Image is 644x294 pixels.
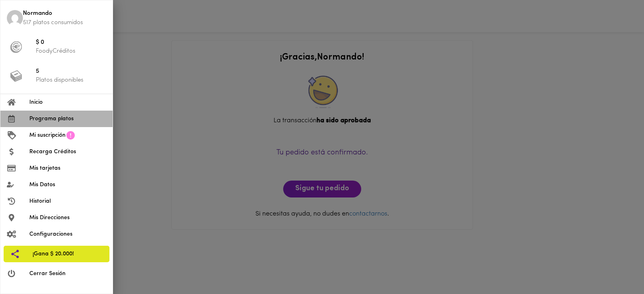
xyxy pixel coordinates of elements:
[29,115,106,123] span: Programa platos
[597,247,636,286] iframe: Messagebird Livechat Widget
[29,230,106,238] span: Configuraciones
[10,41,22,53] img: foody-creditos-black.png
[10,70,22,82] img: platos_menu.png
[36,67,106,76] span: 5
[29,98,106,107] span: Inicio
[36,76,106,84] p: Platos disponibles
[29,181,106,189] span: Mis Datos
[36,47,106,56] p: FoodyCréditos
[29,197,106,206] span: Historial
[29,269,106,278] span: Cerrar Sesión
[23,19,106,27] p: 517 platos consumidos
[36,38,106,47] span: $ 0
[29,164,106,173] span: Mis tarjetas
[29,131,66,140] span: Mi suscripción
[23,9,106,19] span: Normando
[33,250,103,258] span: ¡Gana $ 20.000!
[29,148,106,156] span: Recarga Créditos
[29,214,106,222] span: Mis Direcciones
